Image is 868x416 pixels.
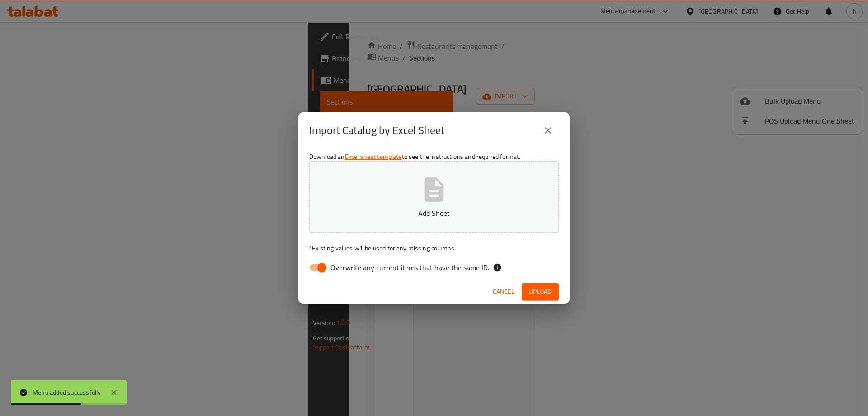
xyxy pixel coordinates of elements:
a: Excel sheet template [345,151,402,163]
button: Upload [522,283,559,300]
button: close [537,120,559,141]
h2: Import Catalog by Excel Sheet [309,123,444,138]
span: Upload [529,286,552,297]
button: Add Sheet [309,161,559,233]
span: Overwrite any current items that have the same ID. [330,262,489,273]
span: Cancel [493,286,514,297]
p: Add Sheet [323,208,545,219]
p: Existing values will be used for any missing columns. [309,244,559,253]
svg: If the overwrite option isn't selected, then the items that match an existing ID will be ignored ... [493,263,502,272]
button: Cancel [489,283,518,300]
div: Download an to see the instructions and required format. [298,148,570,280]
div: Menu added successfully [33,387,101,397]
